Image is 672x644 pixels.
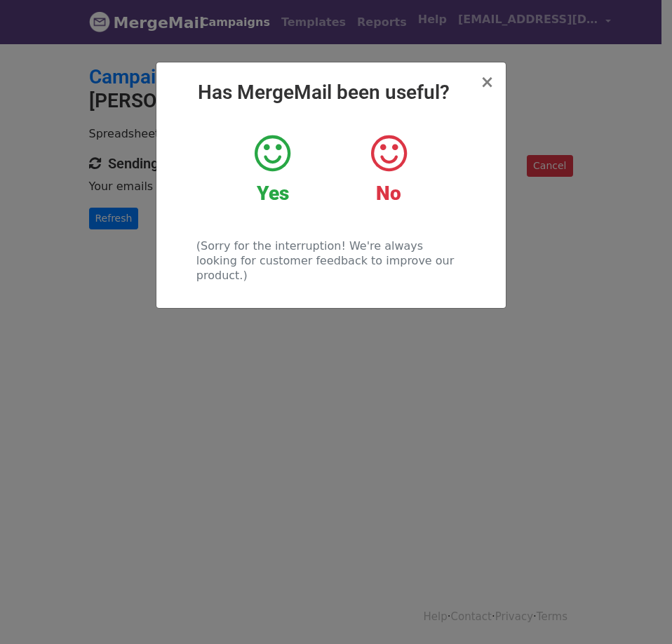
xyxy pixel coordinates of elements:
[376,182,401,205] strong: No
[480,72,494,92] span: ×
[225,133,320,206] a: Yes
[168,81,495,105] h2: Has MergeMail been useful?
[196,239,465,283] p: (Sorry for the interruption! We're always looking for customer feedback to improve our product.)
[341,133,436,206] a: No
[480,74,494,90] button: Close
[257,182,289,205] strong: Yes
